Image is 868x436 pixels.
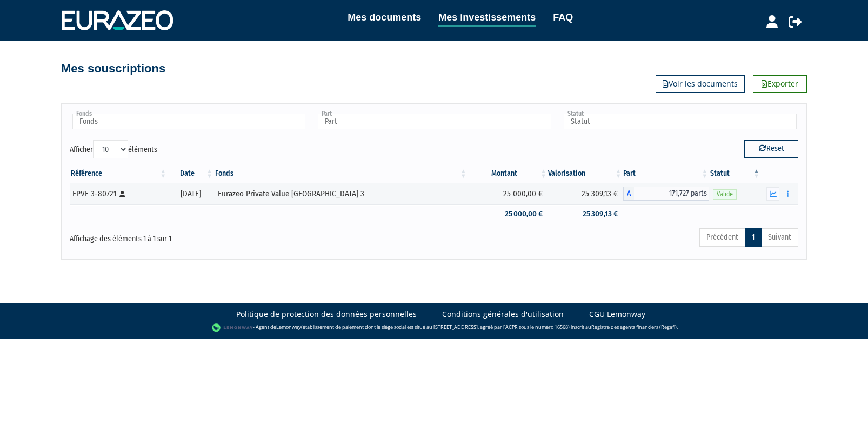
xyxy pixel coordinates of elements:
[119,191,125,197] i: [Français] Personne physique
[214,164,468,183] th: Fonds: activer pour trier la colonne par ordre croissant
[11,322,857,333] div: - Agent de (établissement de paiement dont le siège social est situé au [STREET_ADDRESS], agréé p...
[553,10,573,25] a: FAQ
[93,140,128,158] select: Afficheréléments
[212,322,253,333] img: logo-lemonway.png
[442,309,564,320] a: Conditions générales d'utilisation
[70,164,168,183] th: Référence : activer pour trier la colonne par ordre croissant
[468,183,548,204] td: 25 000,00 €
[744,140,798,157] button: Reset
[72,188,164,200] div: EPVE 3-80721
[709,164,761,183] th: Statut : activer pour trier la colonne par ordre d&eacute;croissant
[548,204,623,223] td: 25 309,13 €
[468,204,548,223] td: 25 000,00 €
[70,140,157,158] label: Afficher éléments
[656,75,745,93] a: Voir les documents
[62,10,173,30] img: 1732889491-logotype_eurazeo_blanc_rvb.png
[61,62,165,75] h4: Mes souscriptions
[171,188,210,200] div: [DATE]
[70,227,364,245] div: Affichage des éléments 1 à 1 sur 1
[634,187,710,201] span: 171,727 parts
[168,164,214,183] th: Date: activer pour trier la colonne par ordre croissant
[438,10,536,27] a: Mes investissements
[753,75,807,93] a: Exporter
[348,10,421,25] a: Mes documents
[589,309,645,320] a: CGU Lemonway
[548,164,623,183] th: Valorisation: activer pour trier la colonne par ordre croissant
[591,323,677,331] a: Registre des agents financiers (Regafi)
[745,228,762,247] a: 1
[623,187,710,201] div: A - Eurazeo Private Value Europe 3
[218,188,464,200] div: Eurazeo Private Value [GEOGRAPHIC_DATA] 3
[548,183,623,204] td: 25 309,13 €
[699,228,745,247] a: Précédent
[713,189,737,200] span: Valide
[623,187,634,201] span: A
[623,164,710,183] th: Part: activer pour trier la colonne par ordre croissant
[468,164,548,183] th: Montant: activer pour trier la colonne par ordre croissant
[761,228,798,247] a: Suivant
[276,323,301,331] a: Lemonway
[236,309,417,320] a: Politique de protection des données personnelles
